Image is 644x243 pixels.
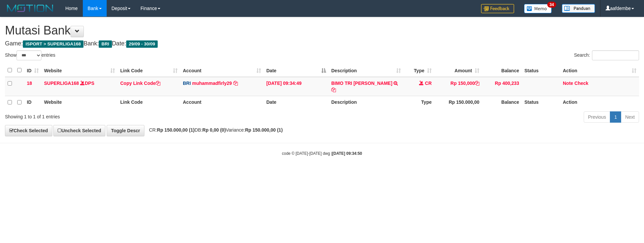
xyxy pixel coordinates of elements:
[44,81,79,86] a: SUPERLIGA168
[547,2,556,8] span: 34
[264,64,329,77] th: Date: activate to sort column descending
[524,4,552,13] img: Button%20Memo.svg
[24,64,41,77] th: ID: activate to sort column ascending
[53,125,105,136] a: Uncheck Selected
[233,81,238,86] a: Copy muhammadfirly29 to clipboard
[180,96,264,109] th: Account
[27,81,32,86] span: 18
[475,81,479,86] a: Copy Rp 150,000 to clipboard
[245,127,283,133] strong: Rp 150.000,00 (1)
[41,96,118,109] th: Website
[120,81,160,86] a: Copy Link Code
[5,125,52,136] a: Check Selected
[107,125,144,136] a: Toggle Descr
[5,50,55,60] label: Show entries
[574,50,639,60] label: Search:
[592,50,639,60] input: Search:
[481,4,514,13] img: Feedback.jpg
[522,96,560,109] th: Status
[192,81,232,86] a: muhammadfirly29
[434,77,482,96] td: Rp 150,000
[118,96,180,109] th: Link Code
[5,40,639,47] h4: Game: Bank: Date:
[180,64,264,77] th: Account: activate to sort column ascending
[560,64,639,77] th: Action: activate to sort column ascending
[563,81,573,86] a: Note
[574,81,588,86] a: Check
[329,96,403,109] th: Description
[403,96,434,109] th: Type
[118,64,180,77] th: Link Code: activate to sort column ascending
[202,127,226,133] strong: Rp 0,00 (0)
[610,111,621,123] a: 1
[331,81,392,86] a: BIMO TRI [PERSON_NAME]
[621,111,639,123] a: Next
[264,77,329,96] td: [DATE] 09:34:49
[5,24,639,37] h1: Mutasi Bank
[584,111,610,123] a: Previous
[5,111,263,120] div: Showing 1 to 1 of 1 entries
[41,64,118,77] th: Website: activate to sort column ascending
[146,127,283,133] span: CR: DB: Variance:
[560,96,639,109] th: Action
[23,40,83,48] span: ISPORT > SUPERLIGA168
[282,151,362,156] small: code © [DATE]-[DATE] dwg |
[403,64,434,77] th: Type: activate to sort column ascending
[41,77,118,96] td: DPS
[99,40,112,48] span: BRI
[482,64,522,77] th: Balance
[183,81,191,86] span: BRI
[522,64,560,77] th: Status
[425,81,432,86] span: CR
[126,40,158,48] span: 29/09 - 30/09
[434,96,482,109] th: Rp 150.000,00
[562,4,595,13] img: panduan.png
[482,96,522,109] th: Balance
[331,87,336,92] a: Copy BIMO TRI PRAKO to clipboard
[5,3,55,13] img: MOTION_logo.png
[434,64,482,77] th: Amount: activate to sort column ascending
[17,50,41,60] select: Showentries
[482,77,522,96] td: Rp 400,233
[332,151,362,156] strong: [DATE] 09:34:50
[24,96,41,109] th: ID
[329,64,403,77] th: Description: activate to sort column ascending
[157,127,195,133] strong: Rp 150.000,00 (1)
[264,96,329,109] th: Date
